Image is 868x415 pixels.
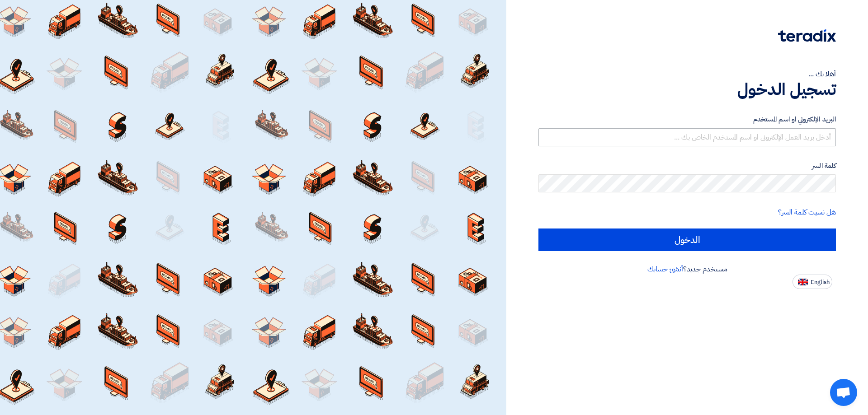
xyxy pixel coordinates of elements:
[538,69,836,79] div: أهلا بك ...
[538,264,836,275] div: مستخدم جديد؟
[778,207,836,218] a: هل نسيت كلمة السر؟
[538,228,836,251] input: الدخول
[778,29,836,42] img: Teradix logo
[798,279,808,285] img: en-US.png
[811,279,830,285] span: English
[793,275,832,289] button: English
[538,128,836,146] input: أدخل بريد العمل الإلكتروني او اسم المستخدم الخاص بك ...
[538,79,836,99] h1: تسجيل الدخول
[538,161,836,171] label: كلمة السر
[830,379,857,406] div: دردشة مفتوحة
[647,264,683,275] a: أنشئ حسابك
[538,114,836,125] label: البريد الإلكتروني او اسم المستخدم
